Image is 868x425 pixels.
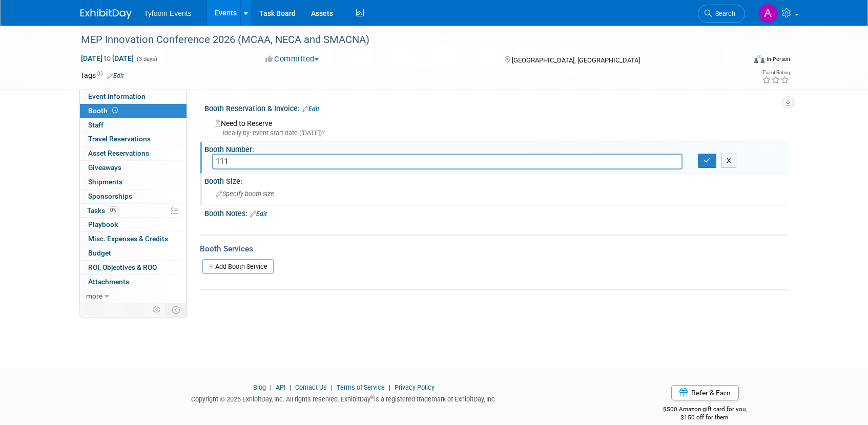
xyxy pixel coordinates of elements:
[685,53,790,69] div: Event Format
[88,121,104,129] span: Staff
[762,70,790,75] div: Event Rating
[80,90,187,103] a: Event Information
[166,303,187,316] td: Toggle Event Tabs
[758,4,778,23] img: Angie Nichols
[766,55,790,63] div: In-Person
[80,161,187,175] a: Giveaways
[88,107,120,115] span: Booth
[204,142,788,155] div: Booth Number:
[86,292,102,300] span: more
[671,385,739,400] a: Refer & Earn
[80,392,607,404] div: Copyright © 2025 ExhibitDay, Inc. All rights reserved. ExhibitDay is a registered trademark of Ex...
[698,5,745,23] a: Search
[80,175,187,189] a: Shipments
[88,135,151,143] span: Travel Reservations
[88,149,149,157] span: Asset Reservations
[204,101,788,114] div: Booth Reservation & Invoice:
[80,246,187,260] a: Budget
[88,163,121,172] span: Giveaways
[148,303,166,316] td: Personalize Event Tab Strip
[80,289,187,303] a: more
[110,107,120,114] span: Booth not reserved yet
[80,204,187,218] a: Tasks0%
[80,54,134,63] span: [DATE] [DATE]
[80,232,187,246] a: Misc. Expenses & Credits
[253,384,266,391] a: Blog
[87,206,119,215] span: Tasks
[512,56,640,64] span: [GEOGRAPHIC_DATA], [GEOGRAPHIC_DATA]
[144,9,192,17] span: Tyfoom Events
[623,413,788,422] div: $150 off for them.
[80,70,124,80] td: Tags
[102,54,112,62] span: to
[287,384,294,391] span: |
[80,275,187,289] a: Attachments
[302,105,319,113] a: Edit
[88,249,111,257] span: Budget
[328,384,335,391] span: |
[721,154,737,168] button: X
[88,92,146,100] span: Event Information
[200,243,788,254] div: Booth Services
[80,9,132,19] img: ExhibitDay
[80,104,187,118] a: Booth
[370,394,374,400] sup: ®
[216,190,274,198] span: Specify booth size
[80,218,187,231] a: Playbook
[108,206,119,214] span: 0%
[712,10,735,17] span: Search
[204,206,788,219] div: Booth Notes:
[262,54,323,65] button: Committed
[88,220,118,228] span: Playbook
[337,384,385,391] a: Terms of Service
[395,384,435,391] a: Privacy Policy
[88,263,157,271] span: ROI, Objectives & ROO
[250,210,267,218] a: Edit
[204,174,788,186] div: Booth Size:
[754,55,764,63] img: Format-Inperson.png
[88,192,132,200] span: Sponsorships
[295,384,327,391] a: Contact Us
[386,384,393,391] span: |
[88,235,168,243] span: Misc. Expenses & Credits
[623,398,788,422] div: $500 Amazon gift card for you,
[276,384,285,391] a: API
[107,72,124,79] a: Edit
[80,189,187,203] a: Sponsorships
[80,118,187,132] a: Staff
[212,116,780,138] div: Need to Reserve
[136,56,157,62] span: (3 days)
[88,178,122,186] span: Shipments
[80,132,187,146] a: Travel Reservations
[88,278,129,286] span: Attachments
[202,259,274,274] a: Add Booth Service
[215,129,780,138] div: Ideally by: event start date ([DATE])?
[80,146,187,160] a: Asset Reservations
[267,384,274,391] span: |
[77,31,730,49] div: MEP Innovation Conference 2026 (MCAA, NECA and SMACNA)
[80,261,187,274] a: ROI, Objectives & ROO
